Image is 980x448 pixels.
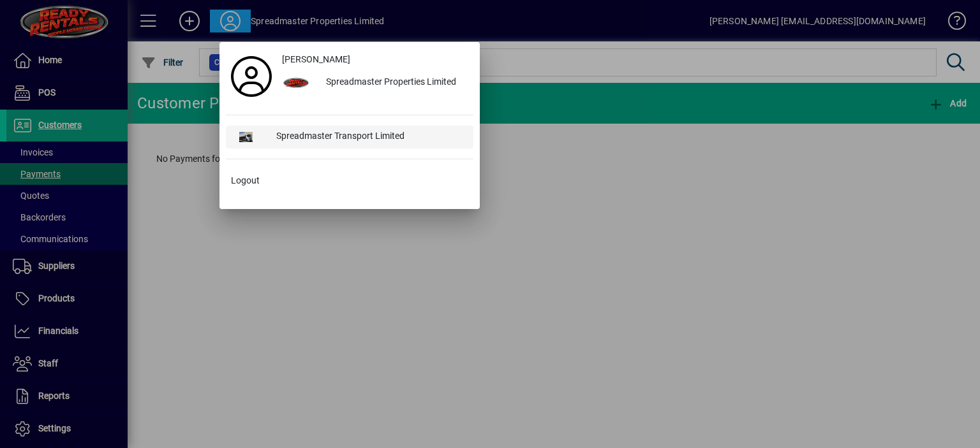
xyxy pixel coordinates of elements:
[226,65,277,88] a: Profile
[226,170,473,192] button: Logout
[316,71,473,94] div: Spreadmaster Properties Limited
[266,126,473,148] div: Spreadmaster Transport Limited
[282,53,350,66] span: [PERSON_NAME]
[226,126,473,148] button: Spreadmaster Transport Limited
[231,174,260,187] span: Logout
[277,71,473,94] button: Spreadmaster Properties Limited
[277,48,473,71] a: [PERSON_NAME]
